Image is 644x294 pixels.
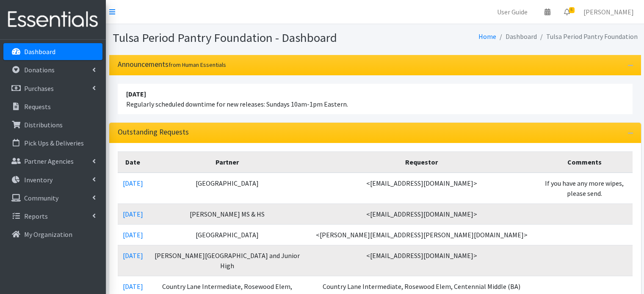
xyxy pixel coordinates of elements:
[3,116,102,133] a: Distributions
[148,245,307,276] td: [PERSON_NAME][GEOGRAPHIC_DATA] and Junior High
[3,171,102,188] a: Inventory
[3,5,102,34] img: HumanEssentials
[24,212,48,220] p: Reports
[490,3,534,20] a: User Guide
[148,203,307,224] td: [PERSON_NAME] MS & HS
[123,210,143,218] a: [DATE]
[3,80,102,97] a: Purchases
[126,90,146,98] strong: [DATE]
[24,84,54,93] p: Purchases
[123,231,143,239] a: [DATE]
[148,224,307,245] td: [GEOGRAPHIC_DATA]
[123,179,143,187] a: [DATE]
[118,151,148,173] th: Date
[24,66,55,74] p: Donations
[123,251,143,260] a: [DATE]
[3,61,102,78] a: Donations
[3,208,102,225] a: Reports
[3,226,102,243] a: My Organization
[24,194,58,202] p: Community
[3,153,102,170] a: Partner Agencies
[536,151,632,173] th: Comments
[537,30,638,43] li: Tulsa Period Pantry Foundation
[3,98,102,115] a: Requests
[307,151,536,173] th: Requestor
[123,282,143,291] a: [DATE]
[24,47,55,56] p: Dashboard
[148,173,307,204] td: [GEOGRAPHIC_DATA]
[24,176,53,184] p: Inventory
[24,121,63,129] p: Distributions
[569,7,575,13] span: 6
[307,173,536,204] td: <[EMAIL_ADDRESS][DOMAIN_NAME]>
[24,139,84,147] p: Pick Ups & Deliveries
[3,190,102,206] a: Community
[118,128,189,137] h3: Outstanding Requests
[536,173,632,204] td: If you have any more wipes, please send.
[307,245,536,276] td: <[EMAIL_ADDRESS][DOMAIN_NAME]>
[496,30,537,43] li: Dashboard
[24,102,51,111] p: Requests
[24,157,74,165] p: Partner Agencies
[24,230,72,239] p: My Organization
[113,30,372,45] h1: Tulsa Period Pantry Foundation - Dashboard
[3,43,102,60] a: Dashboard
[478,32,496,41] a: Home
[118,84,633,114] li: Regularly scheduled downtime for new releases: Sundays 10am-1pm Eastern.
[307,224,536,245] td: <[PERSON_NAME][EMAIL_ADDRESS][PERSON_NAME][DOMAIN_NAME]>
[307,203,536,224] td: <[EMAIL_ADDRESS][DOMAIN_NAME]>
[118,60,226,69] h3: Announcements
[148,151,307,173] th: Partner
[3,135,102,151] a: Pick Ups & Deliveries
[577,3,641,20] a: [PERSON_NAME]
[557,3,577,20] a: 6
[169,61,226,69] small: from Human Essentials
